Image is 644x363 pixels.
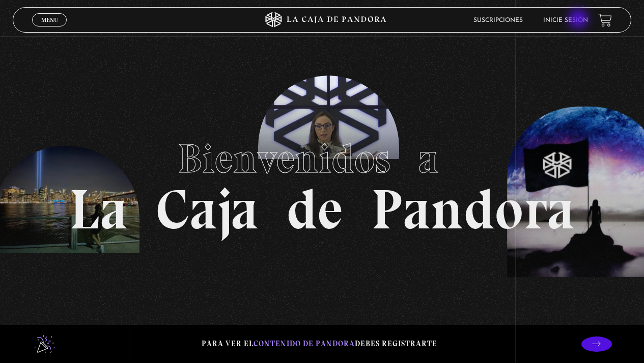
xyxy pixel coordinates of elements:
a: Inicie sesión [543,17,588,23]
a: View your shopping cart [598,13,612,27]
span: contenido de Pandora [254,339,355,348]
span: Menu [41,17,58,23]
p: Para ver el debes registrarte [202,337,437,351]
h1: La Caja de Pandora [69,125,575,238]
span: Bienvenidos a [178,134,467,183]
a: Suscripciones [473,17,523,23]
span: Cerrar [38,25,62,33]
